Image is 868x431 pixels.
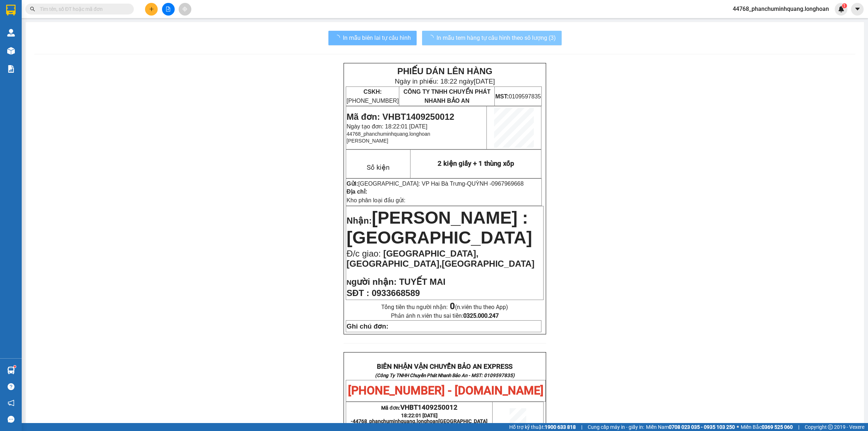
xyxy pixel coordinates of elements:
strong: N [346,279,396,286]
span: Miền Bắc [741,423,793,431]
sup: 1 [14,365,16,368]
img: warehouse-icon [7,29,15,37]
button: file-add [162,3,175,16]
span: [GEOGRAPHIC_DATA] tận nơi [411,418,488,430]
strong: 1900 633 818 [545,424,576,430]
strong: 0369 525 060 [762,424,793,430]
strong: BIÊN NHẬN VẬN CHUYỂN BẢO AN EXPRESS [21,10,156,18]
span: Mã đơn: VHBT1409250012 [346,112,454,122]
strong: MST: [495,93,509,100]
span: 44768_phanchuminhquang.longhoan [346,131,430,137]
span: gười nhận: [352,277,397,287]
strong: CSKH: [363,89,382,95]
img: solution-icon [7,65,15,73]
span: [PERSON_NAME] [346,138,388,144]
span: 0933668589 [372,288,420,298]
span: | [581,423,582,431]
span: (n.viên thu theo App) [450,304,508,310]
span: 0967969668 [492,181,524,187]
span: 0109597835 [495,93,541,100]
span: VHBT1409250012 [400,403,458,411]
span: Kho phân loại đầu gửi: [346,197,405,203]
img: warehouse-icon [7,367,15,374]
span: loading [334,35,343,41]
strong: Gửi: [346,181,358,187]
span: [PHONE_NUMBER] - [DOMAIN_NAME] [38,28,141,56]
input: Tìm tên, số ĐT hoặc mã đơn [40,5,125,13]
span: search [30,7,35,12]
strong: (Công Ty TNHH Chuyển Phát Nhanh Bảo An - MST: 0109597835) [19,20,158,26]
span: [GEOGRAPHIC_DATA]: VP Hai Bà Trưng [358,181,465,187]
span: CÔNG TY TNHH CHUYỂN PHÁT NHANH BẢO AN [403,89,490,104]
button: caret-down [851,3,864,16]
span: Phản ánh n.viên thu sai tiền: [391,312,499,319]
span: Nhận: [346,216,372,225]
span: copyright [828,424,833,430]
span: notification [8,400,14,406]
span: plus [149,7,154,12]
strong: 0325.000.247 [463,312,499,319]
span: TUYẾT MAI [399,277,445,287]
span: ⚪️ [737,426,739,428]
span: [GEOGRAPHIC_DATA],[GEOGRAPHIC_DATA],[GEOGRAPHIC_DATA] [346,249,535,269]
span: 1 [843,3,846,8]
span: Miền Nam [646,423,735,431]
button: plus [145,3,158,16]
span: Hỗ trợ kỹ thuật: [509,423,576,431]
button: In mẫu biên lai tự cấu hình [328,31,417,45]
span: Ngày in phiếu: 18:22 ngày [395,77,495,85]
span: - [465,181,524,187]
span: loading [428,35,437,41]
span: [PHONE_NUMBER] [346,89,399,104]
strong: Địa chỉ: [346,189,367,195]
span: Số kiện [367,164,390,172]
button: In mẫu tem hàng tự cấu hình theo số lượng (3) [422,31,562,45]
span: | [798,423,799,431]
strong: PHIẾU DÁN LÊN HÀNG [397,66,492,76]
sup: 1 [842,3,847,8]
span: 44768_phanchuminhquang.longhoan [353,418,488,430]
span: Đ/c giao: [346,249,383,258]
strong: BIÊN NHẬN VẬN CHUYỂN BẢO AN EXPRESS [377,363,512,371]
span: 18:22:01 [DATE] - [351,413,488,430]
span: [PHONE_NUMBER] - [DOMAIN_NAME] [348,384,544,397]
span: In mẫu biên lai tự cấu hình [343,33,411,42]
span: Cung cấp máy in - giấy in: [588,423,644,431]
strong: 0 [450,301,455,311]
span: In mẫu tem hàng tự cấu hình theo số lượng (3) [437,33,556,42]
img: icon-new-feature [838,6,844,12]
span: 2 kiện giấy + 1 thùng xốp [438,160,514,168]
span: Ngày tạo đơn: 18:22:01 [DATE] [346,123,427,130]
img: warehouse-icon [7,47,15,55]
span: Mã đơn: [381,405,458,411]
strong: (Công Ty TNHH Chuyển Phát Nhanh Bảo An - MST: 0109597835) [375,373,515,378]
img: logo-vxr [6,5,16,16]
span: question-circle [8,383,14,390]
span: caret-down [854,6,861,12]
span: QUỲNH - [467,181,524,187]
span: message [8,416,14,423]
span: Tổng tiền thu người nhận: [381,304,508,310]
strong: SĐT : [346,288,369,298]
span: 44768_phanchuminhquang.longhoan [727,4,835,13]
strong: 0708 023 035 - 0935 103 250 [669,424,735,430]
span: [DATE] [474,77,495,85]
span: aim [182,7,187,12]
span: [PERSON_NAME] : [GEOGRAPHIC_DATA] [346,208,532,247]
button: aim [179,3,191,16]
span: file-add [166,7,171,12]
strong: Ghi chú đơn: [346,322,388,330]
